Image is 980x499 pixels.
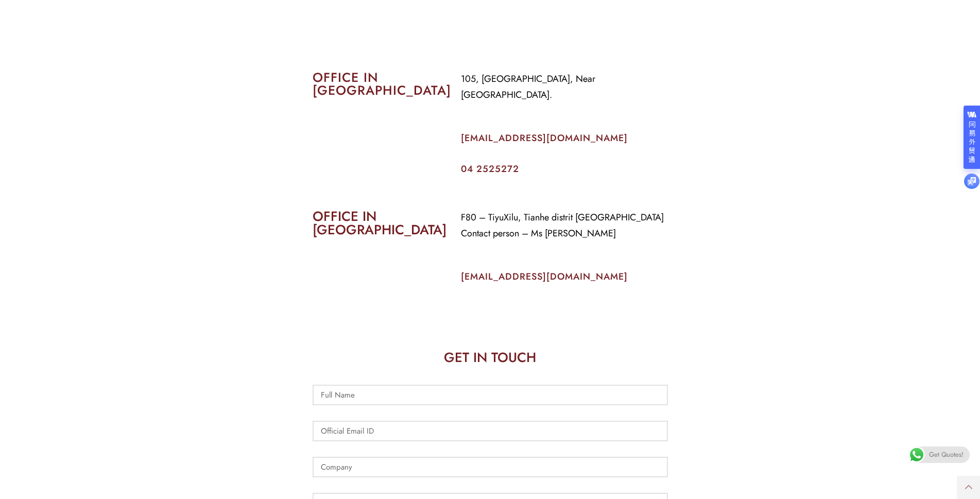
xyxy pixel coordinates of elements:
p: 105, [GEOGRAPHIC_DATA], Near [GEOGRAPHIC_DATA]. [461,71,668,103]
input: Company [313,457,668,477]
a: [EMAIL_ADDRESS][DOMAIN_NAME] [461,131,628,145]
p: F80 – TiyuXilu, Tianhe distrit [GEOGRAPHIC_DATA] Contact person – Ms [PERSON_NAME] [461,210,668,242]
a: [EMAIL_ADDRESS][DOMAIN_NAME] [461,270,628,283]
a: 04 2525272 [461,162,519,176]
input: Official Email ID [313,421,668,441]
span: Get Quotes! [929,446,964,463]
h2: GET IN TOUCH [313,351,668,364]
h2: OFFICE IN [GEOGRAPHIC_DATA] [313,71,445,97]
h2: OFFICE IN [GEOGRAPHIC_DATA] [313,210,445,236]
input: Full Name [313,385,668,405]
